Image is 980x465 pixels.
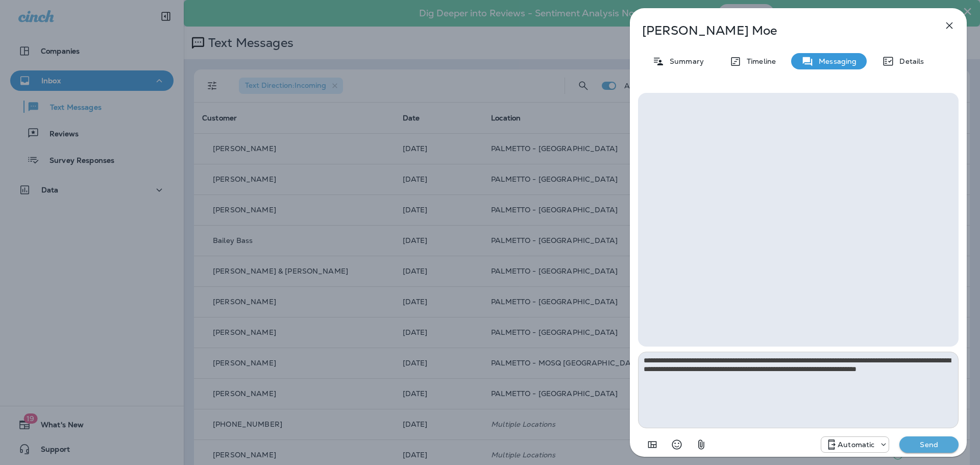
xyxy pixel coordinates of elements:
[667,434,687,455] button: Select an emoji
[814,57,856,65] p: Messaging
[908,440,950,449] p: Send
[742,57,776,65] p: Timeline
[642,23,921,38] p: [PERSON_NAME] Moe
[894,57,924,65] p: Details
[899,436,959,453] button: Send
[838,440,874,449] p: Automatic
[665,57,704,65] p: Summary
[642,434,663,455] button: Add in a premade template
